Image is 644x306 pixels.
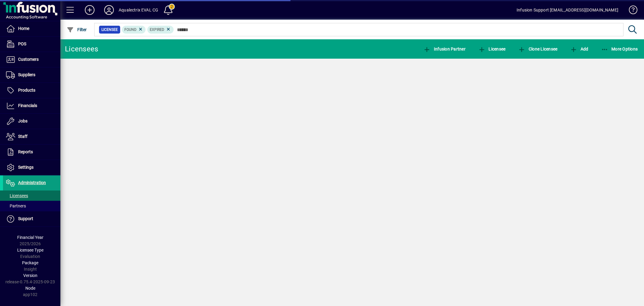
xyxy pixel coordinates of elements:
div: Licensees [65,44,98,54]
button: Infusion Partner [422,44,467,54]
span: Licensee [101,27,118,33]
span: Jobs [18,119,27,123]
a: Support [3,211,60,226]
a: Customers [3,52,60,67]
span: Customers [18,57,39,62]
span: Licensee [478,47,506,51]
div: Infusion Support [EMAIL_ADDRESS][DOMAIN_NAME] [517,5,618,15]
a: Staff [3,129,60,144]
span: Filter [67,27,87,32]
span: Add [570,47,588,51]
span: Suppliers [18,72,35,77]
button: Filter [65,24,88,35]
span: Infusion Partner [423,47,466,51]
mat-chip: Found Status: Found [122,26,146,34]
span: Staff [18,134,27,139]
span: Financials [18,103,37,108]
button: Licensee [477,44,507,54]
span: Version [23,273,37,278]
button: Add [569,44,590,54]
button: Clone Licensee [517,44,559,54]
span: POS [18,41,26,46]
a: Products [3,83,60,98]
span: Licensee Type [17,248,43,252]
a: Reports [3,145,60,160]
a: Home [3,21,60,36]
span: Financial Year [17,235,43,240]
a: Financials [3,98,60,113]
a: Jobs [3,114,60,129]
button: Profile [99,5,119,15]
a: Partners [3,201,60,211]
button: More Options [600,44,639,54]
span: Expired [150,28,164,32]
span: Reports [18,149,33,154]
a: Suppliers [3,67,60,83]
a: Settings [3,160,60,175]
mat-chip: Expiry status: Expired [147,26,174,34]
span: Package [22,260,38,265]
span: Settings [18,165,34,170]
div: Aqualectrix EVAL CG [119,5,158,15]
a: POS [3,37,60,52]
span: Licensees [6,193,28,198]
span: Clone Licensee [518,47,557,51]
button: Add [80,5,99,15]
span: Support [18,216,33,221]
span: Home [18,26,29,31]
span: Found [124,28,136,32]
a: Licensees [3,190,60,201]
span: More Options [601,47,638,51]
span: Node [25,286,35,291]
span: Partners [6,203,26,208]
span: Administration [18,180,46,185]
a: Knowledge Base [624,1,636,21]
span: Products [18,88,35,93]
